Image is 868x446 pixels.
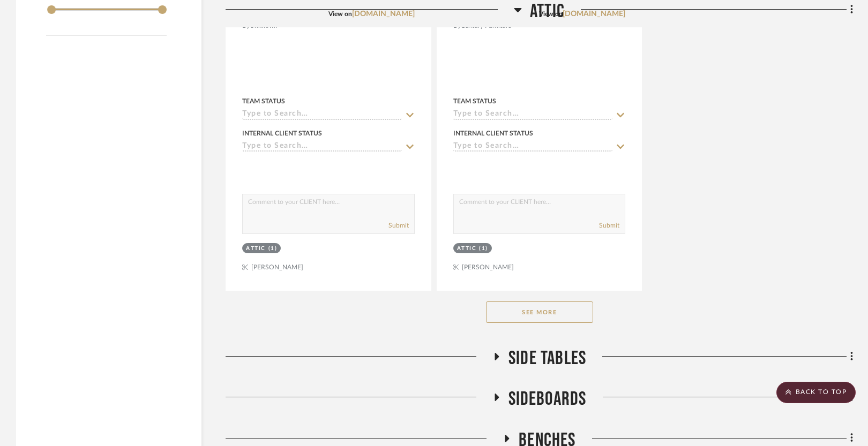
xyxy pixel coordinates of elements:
input: Type to Search… [242,142,402,152]
a: [DOMAIN_NAME] [352,10,415,18]
div: Internal Client Status [242,128,322,138]
div: (1) [268,245,278,253]
input: Type to Search… [453,142,613,152]
span: View on [328,11,352,17]
span: Sideboards [508,388,587,411]
div: Team Status [453,96,496,106]
div: Team Status [242,96,285,106]
button: See More [486,301,593,323]
span: View on [539,11,563,17]
input: Type to Search… [242,110,402,120]
div: Attic [246,245,266,253]
input: Type to Search… [453,110,613,120]
scroll-to-top-button: BACK TO TOP [776,382,856,403]
div: (1) [479,245,488,253]
span: Side Tables [508,347,586,370]
div: Attic [457,245,477,253]
a: [DOMAIN_NAME] [563,10,625,18]
div: Internal Client Status [453,128,533,138]
button: Submit [388,221,409,230]
button: Submit [599,221,619,230]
